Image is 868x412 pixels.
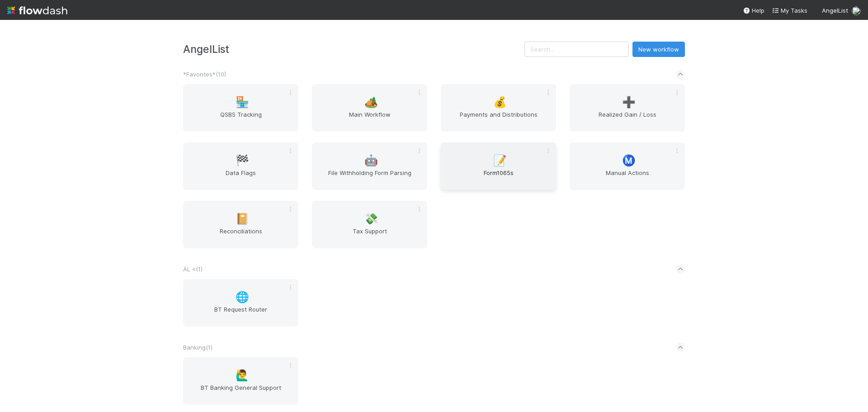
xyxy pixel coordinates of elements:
[236,155,249,166] span: 🏁
[187,227,295,245] span: Reconciliations
[236,213,249,225] span: 📔
[364,96,378,108] span: 🏕️
[493,96,507,108] span: 💰
[316,227,424,245] span: Tax Support
[187,383,295,401] span: BT Banking General Support
[236,291,249,303] span: 🌐
[236,96,249,108] span: 🏪
[822,7,848,14] span: AngelList
[570,84,685,132] a: ➕Realized Gain / Loss
[187,110,295,128] span: QSBS Tracking
[632,42,685,57] button: New workflow
[183,265,203,273] span: AL < ( 1 )
[573,168,681,186] span: Manual Actions
[183,344,212,351] span: Banking ( 1 )
[316,168,424,186] span: File Withholding Form Parsing
[622,96,636,108] span: ➕
[772,7,807,14] span: My Tasks
[183,279,298,327] a: 🌐BT Request Router
[236,369,249,381] span: 🙋‍♂️
[312,84,427,132] a: 🏕️Main Workflow
[364,213,378,225] span: 💸
[441,142,556,190] a: 📝Form1065s
[183,357,298,405] a: 🙋‍♂️BT Banking General Support
[573,110,681,128] span: Realized Gain / Loss
[743,6,764,15] div: Help
[570,142,685,190] a: Ⓜ️Manual Actions
[183,142,298,190] a: 🏁Data Flags
[493,155,507,166] span: 📝
[441,84,556,132] a: 💰Payments and Distributions
[772,6,807,15] a: My Tasks
[444,110,552,128] span: Payments and Distributions
[187,305,295,323] span: BT Request Router
[852,6,861,15] img: avatar_cfa6ccaa-c7d9-46b3-b608-2ec56ecf97ad.png
[444,168,552,186] span: Form1065s
[183,84,298,132] a: 🏪QSBS Tracking
[312,142,427,190] a: 🤖File Withholding Form Parsing
[183,201,298,248] a: 📔Reconciliations
[7,3,67,18] img: logo-inverted-e16ddd16eac7371096b0.svg
[622,155,636,166] span: Ⓜ️
[316,110,424,128] span: Main Workflow
[364,155,378,166] span: 🤖
[187,168,295,186] span: Data Flags
[312,201,427,248] a: 💸Tax Support
[183,43,524,55] h3: AngelList
[183,71,226,78] span: *Favorites* ( 10 )
[524,42,629,57] input: Search...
